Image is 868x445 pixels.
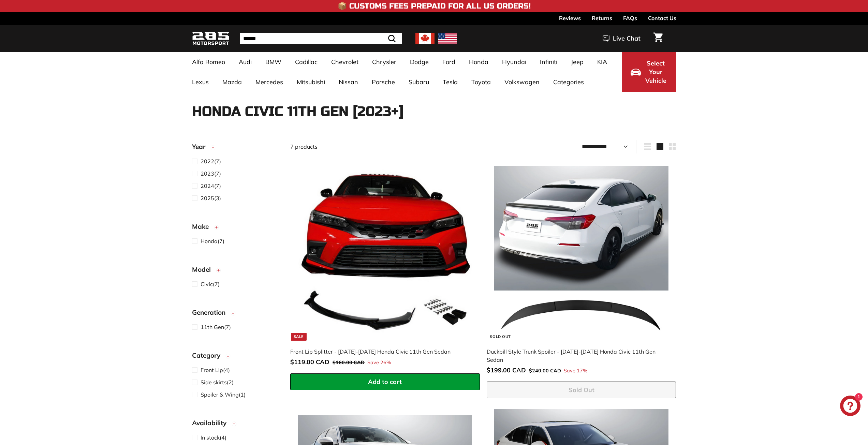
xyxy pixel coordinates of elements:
button: Sold Out [487,382,676,399]
span: Civic [201,281,213,287]
a: Audi [232,52,259,72]
span: Live Chat [613,34,641,43]
a: FAQs [623,12,637,24]
a: Lexus [185,72,216,92]
span: Generation [192,308,231,317]
div: Duckbill Style Trunk Spoiler - [DATE]-[DATE] Honda Civic 11th Gen Sedan [487,347,670,364]
button: Select Your Vehicle [622,52,676,92]
a: Mitsubishi [290,72,332,92]
inbox-online-store-chat: Shopify online store chat [838,396,863,418]
span: 11th Gen [201,324,224,330]
span: Select Your Vehicle [644,59,667,85]
a: Chrysler [365,52,403,72]
span: Save 26% [367,359,391,367]
span: Availability [192,418,232,428]
a: Alfa Romeo [185,52,232,72]
button: Availability [192,416,279,433]
a: BMW [259,52,288,72]
h1: Honda Civic 11th Gen [2023+] [192,104,676,119]
span: Honda [201,238,218,244]
a: Nissan [332,72,365,92]
span: (7) [201,280,220,288]
button: Add to cart [290,373,480,390]
span: Make [192,222,214,232]
span: Add to cart [368,378,402,386]
span: Model [192,265,216,275]
span: 2023 [201,170,214,177]
span: (4) [201,433,226,442]
span: 2022 [201,158,214,165]
span: Spoiler & Wing [201,391,239,398]
a: Categories [546,72,591,92]
a: Ford [436,52,462,72]
a: Infiniti [533,52,564,72]
span: 2024 [201,182,214,189]
span: Year [192,142,210,152]
div: Front Lip Splitter - [DATE]-[DATE] Honda Civic 11th Gen Sedan [290,347,473,356]
span: $160.00 CAD [333,359,365,366]
a: Reviews [559,12,581,24]
a: KIA [590,52,614,72]
a: Tesla [436,72,465,92]
a: Jeep [564,52,590,72]
button: Generation [192,306,279,323]
button: Model [192,263,279,280]
a: Mercedes [249,72,290,92]
h4: 📦 Customs Fees Prepaid for All US Orders! [338,2,531,10]
img: 2022 honda civic front lip [298,166,472,340]
span: $199.00 CAD [487,366,526,374]
a: Honda [462,52,495,72]
a: Sold Out Duckbill Style Trunk Spoiler - [DATE]-[DATE] Honda Civic 11th Gen Sedan Save 17% [487,159,676,382]
span: (7) [201,323,231,331]
a: Toyota [465,72,498,92]
a: Dodge [403,52,436,72]
span: 2025 [201,195,214,202]
a: Cadillac [288,52,324,72]
div: 7 products [290,143,483,151]
span: Category [192,351,225,360]
span: (7) [201,182,221,190]
span: (3) [201,194,221,202]
a: Cart [649,27,667,50]
span: Save 17% [564,367,587,375]
span: Sold Out [569,386,594,394]
button: Live Chat [594,30,649,47]
span: $119.00 CAD [290,358,329,366]
a: Returns [592,12,612,24]
a: Mazda [216,72,249,92]
span: (7) [201,237,224,245]
button: Category [192,348,279,366]
span: (4) [201,366,230,374]
span: $240.00 CAD [529,368,561,374]
a: Chevrolet [324,52,365,72]
button: Make [192,220,279,237]
a: Sale 2022 honda civic front lip Front Lip Splitter - [DATE]-[DATE] Honda Civic 11th Gen Sedan Sav... [290,159,480,373]
span: (2) [201,378,234,386]
img: Logo_285_Motorsport_areodynamics_components [192,31,230,47]
a: Volkswagen [498,72,546,92]
div: Sale [291,333,307,341]
button: Year [192,140,279,157]
span: Front Lip [201,367,223,373]
span: (7) [201,169,221,178]
a: Subaru [402,72,436,92]
input: Search [240,33,402,44]
a: Contact Us [648,12,676,24]
div: Sold Out [487,333,513,341]
span: (1) [201,390,246,399]
span: In stock [201,434,220,441]
a: Hyundai [495,52,533,72]
span: Side skirts [201,379,227,386]
a: Porsche [365,72,402,92]
span: (7) [201,157,221,165]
